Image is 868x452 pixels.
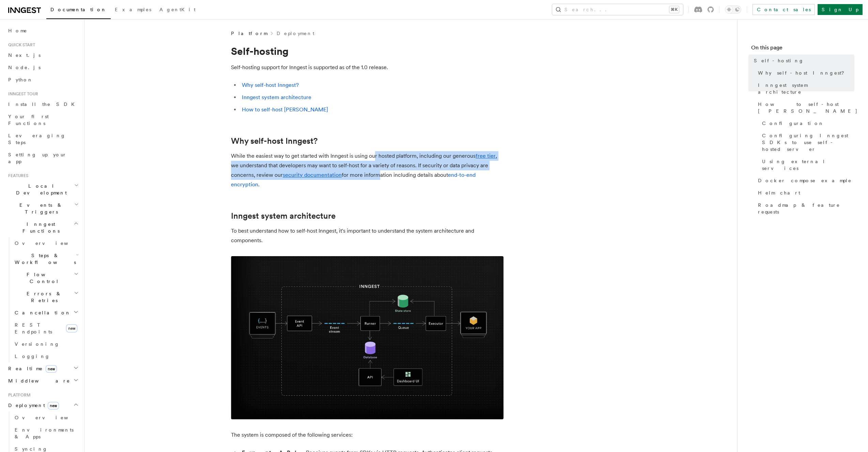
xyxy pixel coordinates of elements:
span: Quick start [5,42,35,48]
a: Configuring Inngest SDKs to use self-hosted server [759,129,854,155]
span: AgentKit [159,7,196,12]
span: new [46,365,57,373]
a: Inngest system architecture [755,79,854,98]
span: Why self-host Inngest? [758,69,849,76]
span: Overview [15,240,85,246]
a: Your first Functions [5,110,80,129]
a: security documentation [283,172,342,178]
span: Install the SDK [8,102,79,107]
button: Search...⌘K [552,4,683,15]
a: Setting up your app [5,149,80,168]
button: Steps & Workflows [12,249,80,268]
a: Inngest system architecture [242,94,311,100]
span: Cancellation [12,309,71,316]
a: Helm chart [755,187,854,199]
span: Node.js [8,65,41,70]
span: Local Development [5,183,74,196]
button: Events & Triggers [5,199,80,218]
span: Errors & Retries [12,290,74,304]
a: Configuration [759,117,854,129]
a: Using external services [759,155,854,174]
p: To best understand how to self-host Inngest, it's important to understand the system architecture... [231,226,503,245]
span: Deployment [5,402,59,409]
span: Features [5,173,28,178]
div: Inngest Functions [5,237,80,362]
span: Events & Triggers [5,202,74,215]
span: How to self-host [PERSON_NAME] [758,101,858,114]
a: Inngest system architecture [231,211,336,221]
span: Examples [115,7,151,12]
span: Flow Control [12,271,74,285]
span: new [48,402,59,409]
a: Next.js [5,49,80,61]
a: Sign Up [818,4,863,15]
span: Configuring Inngest SDKs to use self-hosted server [762,132,854,153]
h4: On this page [751,44,854,54]
span: new [66,324,77,332]
a: Node.js [5,61,80,74]
p: Self-hosting support for Inngest is supported as of the 1.0 release. [231,63,503,72]
a: AgentKit [155,2,200,18]
button: Deploymentnew [5,399,80,411]
a: Self-hosting [751,54,854,67]
span: Helm chart [758,189,800,196]
a: Home [5,25,80,37]
span: Configuration [762,120,824,127]
span: Next.js [8,52,41,58]
a: Contact sales [753,4,815,15]
a: Overview [12,411,80,424]
span: Docker compose example [758,177,852,184]
span: Inngest Functions [5,221,74,234]
span: Self-hosting [754,57,804,64]
span: Home [8,27,27,34]
a: REST Endpointsnew [12,319,80,338]
a: Versioning [12,338,80,350]
button: Cancellation [12,307,80,319]
span: Inngest system architecture [758,82,854,95]
button: Middleware [5,375,80,387]
p: While the easiest way to get started with Inngest is using our hosted platform, including our gen... [231,151,503,189]
button: Errors & Retries [12,287,80,307]
a: Environments & Apps [12,424,80,443]
button: Local Development [5,180,80,199]
span: Syncing [15,446,48,452]
a: Why self-host Inngest? [242,82,299,88]
span: Setting up your app [8,152,67,164]
span: Platform [5,392,31,398]
a: free tier [476,153,496,159]
span: Your first Functions [8,114,49,126]
span: Platform [231,30,267,37]
span: Realtime [5,365,57,372]
img: Inngest system architecture diagram [231,256,503,419]
p: The system is composed of the following services: [231,430,503,440]
kbd: ⌘K [669,6,679,13]
span: Inngest tour [5,91,38,97]
a: How to self-host [PERSON_NAME] [755,98,854,117]
a: Why self-host Inngest? [231,136,317,146]
button: Inngest Functions [5,218,80,237]
a: Install the SDK [5,98,80,110]
span: Documentation [50,7,107,12]
a: How to self-host [PERSON_NAME] [242,106,328,113]
button: Toggle dark mode [725,5,741,14]
a: Deployment [277,30,314,37]
a: Python [5,74,80,86]
span: Versioning [15,341,60,347]
h1: Self-hosting [231,45,503,57]
a: Examples [111,2,155,18]
span: Logging [15,354,50,359]
span: Python [8,77,33,82]
span: Environments & Apps [15,427,74,439]
span: Middleware [5,377,70,384]
button: Flow Control [12,268,80,287]
span: Roadmap & feature requests [758,202,854,215]
button: Realtimenew [5,362,80,375]
a: Docker compose example [755,174,854,187]
a: Leveraging Steps [5,129,80,149]
span: Steps & Workflows [12,252,76,266]
a: Overview [12,237,80,249]
span: REST Endpoints [15,322,52,334]
a: Logging [12,350,80,362]
span: Overview [15,415,85,420]
span: Leveraging Steps [8,133,66,145]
